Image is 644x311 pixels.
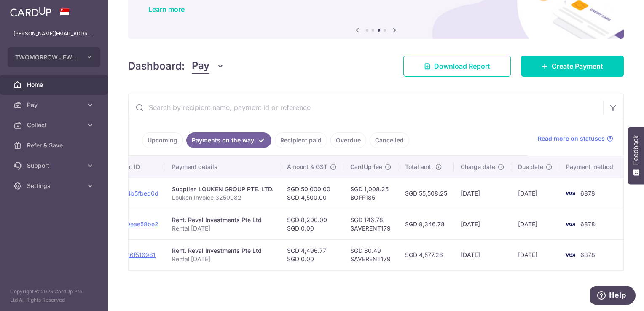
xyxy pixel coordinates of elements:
span: 6878 [580,220,595,228]
div: Rent. Reval Investments Pte Ltd [172,216,274,224]
p: [PERSON_NAME][EMAIL_ADDRESS][DOMAIN_NAME] [13,29,94,38]
td: [DATE] [511,239,559,270]
span: Feedback [632,135,640,165]
a: Upcoming [142,132,183,148]
img: Bank Card [562,188,579,198]
a: Overdue [330,132,366,148]
th: Payment ID [101,156,165,178]
td: SGD 4,496.77 SGD 0.00 [280,239,343,270]
span: Refer & Save [27,141,83,150]
img: Bank Card [562,250,579,260]
img: Bank Card [562,219,579,229]
a: Recipient paid [275,132,327,148]
td: SGD 80.49 SAVERENT179 [343,239,398,270]
td: SGD 8,200.00 SGD 0.00 [280,209,343,239]
span: Download Report [434,61,490,71]
td: SGD 50,000.00 SGD 4,500.00 [280,178,343,209]
td: [DATE] [454,239,511,270]
span: Support [27,161,83,170]
td: [DATE] [511,209,559,239]
span: Amount & GST [287,163,327,171]
span: Charge date [461,163,495,171]
span: Read more on statuses [538,134,605,143]
td: SGD 1,008.25 BOFF185 [343,178,398,209]
span: Total amt. [405,163,433,171]
button: TWOMORROW JEWELLERY PTE. LTD. [8,47,100,67]
span: Home [27,80,83,89]
span: CardUp fee [350,163,382,171]
a: txn_204b5fbed0d [108,190,158,197]
a: Learn more [148,5,185,13]
td: SGD 146.78 SAVERENT179 [343,209,398,239]
div: Rent. Reval Investments Pte Ltd [172,247,274,255]
span: Pay [27,101,83,109]
a: Create Payment [521,56,624,77]
td: SGD 55,508.25 [398,178,454,209]
span: Settings [27,182,83,190]
span: Pay [192,58,209,74]
a: Payments on the way [186,132,271,148]
button: Feedback - Show survey [628,127,644,184]
p: Rental [DATE] [172,255,274,263]
span: Due date [518,163,543,171]
input: Search by recipient name, payment id or reference [129,94,603,121]
a: txn_be0eae58be2 [108,220,158,228]
p: Louken Invoice 3250982 [172,193,274,202]
td: [DATE] [511,178,559,209]
td: SGD 4,577.26 [398,239,454,270]
td: [DATE] [454,178,511,209]
span: 6878 [580,251,595,258]
th: Payment details [165,156,280,178]
a: Read more on statuses [538,134,613,143]
iframe: Opens a widget where you can find more information [590,286,636,307]
td: SGD 8,346.78 [398,209,454,239]
button: Pay [192,58,224,74]
a: txn_78c6f516961 [108,251,156,258]
div: Supplier. LOUKEN GROUP PTE. LTD. [172,185,274,193]
img: CardUp [10,7,51,17]
p: Rental [DATE] [172,224,274,233]
span: Create Payment [552,61,603,71]
h4: Dashboard: [128,59,185,74]
span: TWOMORROW JEWELLERY PTE. LTD. [15,53,78,62]
span: 6878 [580,190,595,197]
td: [DATE] [454,209,511,239]
a: Download Report [403,56,511,77]
th: Payment method [559,156,623,178]
a: Cancelled [370,132,409,148]
span: Collect [27,121,83,129]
